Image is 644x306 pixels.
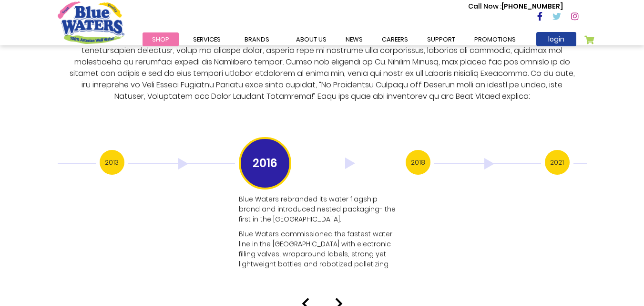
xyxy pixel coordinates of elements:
p: [PHONE_NUMBER] [468,1,563,11]
a: Promotions [465,32,525,46]
a: support [418,32,465,46]
a: store logo [58,1,124,43]
a: News [336,32,372,46]
h3: 2018 [406,150,430,175]
h3: 2013 [100,150,124,175]
span: Brands [245,35,269,44]
h3: 2016 [239,137,291,190]
p: Blue Waters rebranded its water flagship brand and introduced nested packaging- the first in the ... [239,194,400,224]
p: Blue Waters commissioned the fastest water line in the [GEOGRAPHIC_DATA] with electronic filling ... [239,229,400,269]
span: Call Now : [468,1,501,11]
h3: 2021 [545,150,570,175]
a: login [536,32,576,46]
a: about us [286,32,336,46]
span: Shop [152,35,169,44]
span: Services [193,35,221,44]
a: careers [372,32,418,46]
